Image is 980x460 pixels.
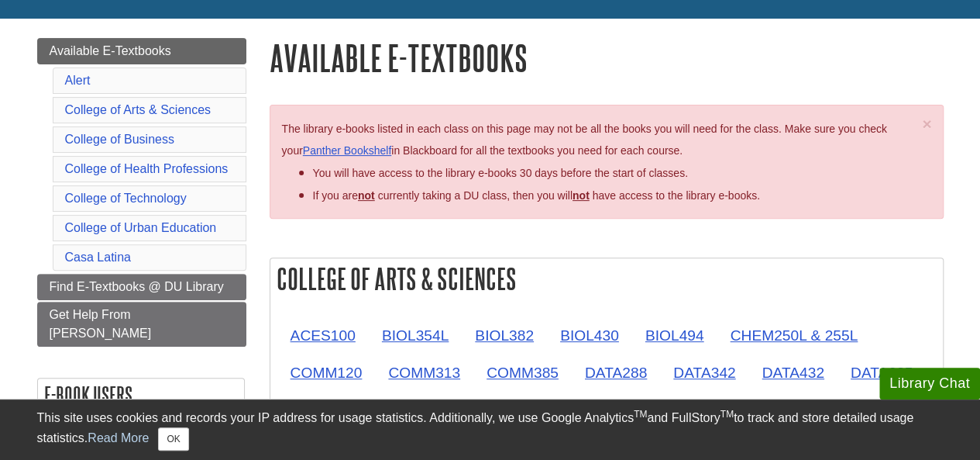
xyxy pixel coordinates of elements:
[50,308,152,340] span: Get Help From [PERSON_NAME]
[544,391,631,429] a: DATA747
[37,38,246,64] a: Available E-Textbooks
[313,167,688,179] span: You will have access to the library e-books 30 days before the start of classes.
[278,316,368,355] a: ACES100
[879,368,980,399] button: Library Chat
[37,274,246,300] a: Find E-Textbooks @ DU Library
[838,354,925,392] a: DATA625
[548,316,631,355] a: BIOL430
[282,123,887,157] span: The library e-books listed in each class on this page may not be all the books you will need for ...
[633,316,717,355] a: BIOL494
[65,192,187,205] a: College of Technology
[37,302,246,347] a: Get Help From [PERSON_NAME]
[922,115,931,133] span: ×
[720,409,734,420] sup: TM
[632,391,719,429] a: DATA758
[455,391,542,429] a: DATA728
[158,427,188,451] button: Close
[474,354,571,392] a: COMM385
[65,162,229,175] a: College of Health Professions
[634,409,647,420] sup: TM
[313,189,760,202] span: If you are currently taking a DU class, then you will have access to the library e-books.
[278,354,375,392] a: COMM120
[278,391,365,429] a: DATA667
[573,189,590,202] u: not
[65,103,211,116] a: College of Arts & Sciences
[358,189,375,202] strong: not
[38,379,244,411] h2: E-book Users
[717,316,870,355] a: CHEM250L & 255L
[65,251,131,264] a: Casa Latina
[50,280,224,293] span: Find E-Textbooks @ DU Library
[376,354,473,392] a: COMM313
[270,38,944,78] h1: Available E-Textbooks
[303,144,391,157] a: Panther Bookshelf
[462,316,546,355] a: BIOL382
[65,74,91,87] a: Alert
[37,409,944,451] div: This site uses cookies and records your IP address for usage statistics. Additionally, we use Goo...
[720,391,851,429] a: DATA772 & 785
[749,354,836,392] a: DATA432
[370,316,461,355] a: BIOL354L
[366,391,453,429] a: DATA710
[65,133,174,146] a: College of Business
[65,221,217,234] a: College of Urban Education
[573,354,659,392] a: DATA288
[661,354,748,392] a: DATA342
[88,431,149,444] a: Read More
[270,258,943,299] h2: College of Arts & Sciences
[922,116,931,132] button: Close
[50,44,171,57] span: Available E-Textbooks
